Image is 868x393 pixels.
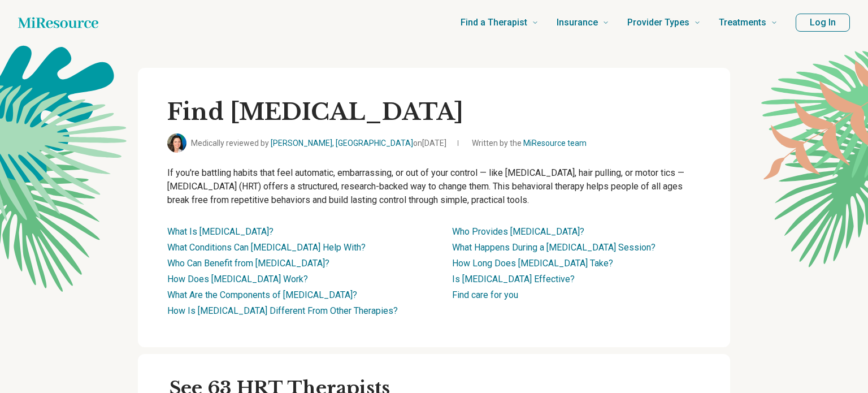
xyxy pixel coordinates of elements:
span: Insurance [557,15,598,31]
a: How Does [MEDICAL_DATA] Work? [167,274,308,284]
span: Find a Therapist [461,15,527,31]
p: If you're battling habits that feel automatic, embarrassing, or out of your control — like [MEDIC... [167,166,701,207]
a: Find care for you [452,290,518,300]
span: Treatments [719,15,766,31]
a: What Conditions Can [MEDICAL_DATA] Help With? [167,242,366,253]
a: How Is [MEDICAL_DATA] Different From Other Therapies? [167,305,398,316]
a: Is [MEDICAL_DATA] Effective? [452,274,575,284]
button: Log In [796,14,850,32]
a: MiResource team [523,139,587,148]
a: [PERSON_NAME], [GEOGRAPHIC_DATA] [271,139,413,148]
span: Provider Types [627,15,689,31]
span: Written by the [472,137,587,149]
a: What Happens During a [MEDICAL_DATA] Session? [452,242,656,253]
span: on [DATE] [413,139,446,148]
a: Who Provides [MEDICAL_DATA]? [452,226,584,237]
h1: Find [MEDICAL_DATA] [167,97,701,127]
a: What Is [MEDICAL_DATA]? [167,226,274,237]
a: How Long Does [MEDICAL_DATA] Take? [452,258,613,269]
a: Who Can Benefit from [MEDICAL_DATA]? [167,258,329,269]
span: Medically reviewed by [191,137,446,149]
a: Home page [18,11,98,34]
a: What Are the Components of [MEDICAL_DATA]? [167,290,357,300]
